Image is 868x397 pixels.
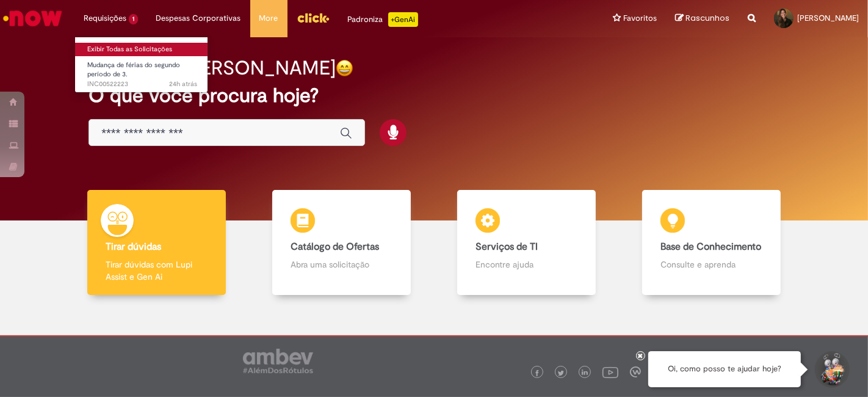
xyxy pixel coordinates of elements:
img: logo_footer_ambev_rotulo_gray.png [243,349,313,373]
img: logo_footer_facebook.png [534,370,540,376]
p: Encontre ajuda [476,258,578,271]
span: INC00522223 [87,79,197,89]
span: Requisições [84,12,126,24]
span: 1 [129,14,138,24]
span: Favoritos [623,12,657,24]
img: happy-face.png [336,59,353,77]
p: Consulte e aprenda [660,258,763,271]
span: 24h atrás [169,79,197,89]
time: 27/08/2025 16:28:59 [169,79,197,89]
a: Tirar dúvidas Tirar dúvidas com Lupi Assist e Gen Ai [64,190,249,296]
div: Oi, como posso te ajudar hoje? [648,351,801,387]
img: ServiceNow [1,6,64,31]
a: Aberto INC00522223 : Mudança de férias do segundo período de 3. [75,59,209,85]
h2: Boa tarde, [PERSON_NAME] [89,57,336,79]
b: Tirar dúvidas [106,241,161,253]
span: Mudança de férias do segundo período de 3. [87,60,180,79]
b: Catálogo de Ofertas [291,241,379,253]
a: Base de Conhecimento Consulte e aprenda [619,190,804,296]
span: More [259,12,278,24]
a: Serviços de TI Encontre ajuda [434,190,619,296]
p: +GenAi [388,12,418,27]
b: Serviços de TI [476,241,538,253]
p: Tirar dúvidas com Lupi Assist e Gen Ai [106,258,208,283]
img: logo_footer_workplace.png [630,366,641,377]
p: Abra uma solicitação [291,258,393,271]
img: logo_footer_youtube.png [602,364,618,380]
button: Iniciar Conversa de Suporte [813,351,850,388]
a: Rascunhos [675,13,729,24]
h2: O que você procura hoje? [89,85,779,106]
img: logo_footer_linkedin.png [582,370,588,377]
a: Catálogo de Ofertas Abra uma solicitação [249,190,434,296]
a: Exibir Todas as Solicitações [75,43,209,56]
img: logo_footer_twitter.png [558,370,564,376]
ul: Requisições [74,37,208,93]
div: Padroniza [348,12,418,27]
span: Rascunhos [685,12,729,24]
b: Base de Conhecimento [660,241,761,253]
span: [PERSON_NAME] [797,13,859,23]
span: Despesas Corporativas [156,12,241,24]
img: click_logo_yellow_360x200.png [297,9,330,27]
